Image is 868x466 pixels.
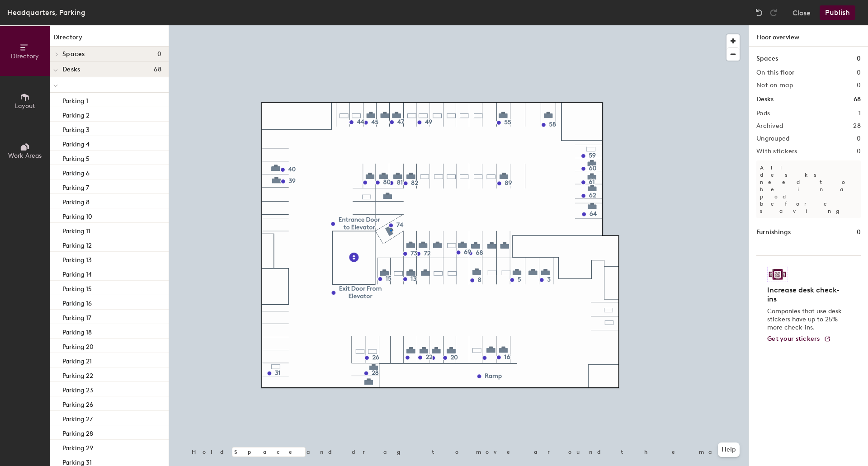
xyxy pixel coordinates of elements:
span: 68 [154,66,161,73]
p: Parking 23 [62,384,93,394]
p: Parking 3 [62,123,90,134]
p: Parking 12 [62,239,92,249]
h1: Spaces [756,54,778,64]
a: Get your stickers [767,335,831,343]
span: Spaces [62,51,85,58]
span: Get your stickers [767,335,820,343]
img: Sticker logo [767,267,788,282]
p: Parking 18 [62,326,92,336]
button: Close [793,5,811,20]
h2: 1 [859,110,861,117]
p: Parking 14 [62,268,92,278]
p: Parking 4 [62,138,90,148]
p: Parking 22 [62,369,93,380]
h1: Floor overview [749,25,868,47]
img: Redo [769,8,778,17]
h2: 28 [853,122,861,130]
h1: 0 [857,54,861,64]
span: Work Areas [8,152,42,160]
p: Parking 8 [62,196,90,206]
p: Parking 5 [62,152,90,163]
h2: With stickers [756,148,797,155]
p: Parking 16 [62,297,92,307]
p: Parking 20 [62,340,94,351]
p: All desks need to be in a pod before saving [756,160,861,218]
span: Layout [15,102,35,110]
p: Parking 11 [62,225,90,235]
p: Parking 29 [62,442,93,452]
p: Companies that use desk stickers have up to 25% more check-ins. [767,307,844,332]
h4: Increase desk check-ins [767,286,844,304]
span: Desks [62,66,80,73]
p: Parking 7 [62,181,89,192]
h1: 68 [854,94,861,104]
p: Parking 10 [62,210,92,221]
h2: Pods [756,110,770,117]
h1: Furnishings [756,227,791,237]
span: Directory [11,52,39,60]
h2: 0 [857,135,861,142]
p: Parking 13 [62,254,92,264]
p: Parking 6 [62,167,90,177]
p: Parking 21 [62,355,92,365]
h2: On this floor [756,69,795,76]
h2: 0 [857,69,861,76]
h1: 0 [857,227,861,237]
h2: Ungrouped [756,135,790,142]
button: Publish [820,5,855,20]
h1: Desks [756,94,774,104]
p: Parking 28 [62,427,93,438]
h1: Directory [50,33,169,47]
p: Parking 17 [62,311,91,322]
button: Help [718,442,740,457]
h2: Archived [756,122,783,130]
p: Parking 27 [62,413,93,423]
p: Parking 1 [62,94,88,105]
h2: Not on map [756,82,793,89]
h2: 0 [857,82,861,89]
span: 0 [157,51,161,58]
img: Undo [755,8,764,17]
p: Parking 2 [62,109,90,119]
h2: 0 [857,148,861,155]
p: Parking 15 [62,282,92,293]
p: Parking 26 [62,398,93,409]
div: Headquarters, Parking [7,7,85,18]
